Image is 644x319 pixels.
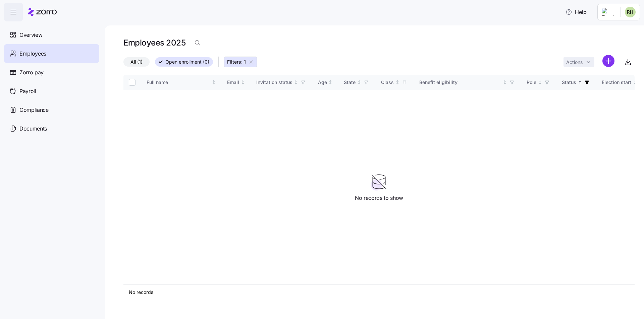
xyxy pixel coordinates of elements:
div: Email [227,79,239,86]
div: Not sorted [240,80,245,85]
a: Documents [4,119,99,138]
button: Actions [563,57,594,67]
div: Not sorted [357,80,362,85]
button: Help [560,5,592,19]
div: Not sorted [328,80,333,85]
div: Not sorted [633,80,637,85]
div: Age [318,79,327,86]
input: Select all records [129,79,136,86]
a: Zorro pay [4,63,99,82]
th: ClassNot sorted [376,75,414,90]
div: Not sorted [293,80,298,85]
div: Invitation status [256,79,292,86]
th: Election startNot sorted [596,75,643,90]
span: Actions [566,60,583,65]
a: Payroll [4,82,99,100]
span: Zorro pay [19,68,44,77]
div: Status [562,79,576,86]
th: Benefit eligibilityNot sorted [414,75,521,90]
span: Open enrollment (0) [165,58,209,66]
div: Not sorted [211,80,216,85]
span: Documents [19,125,47,133]
span: Compliance [19,106,49,114]
span: No records to show [355,194,403,202]
h1: Employees 2025 [123,37,185,48]
div: Full name [147,79,210,86]
span: Payroll [19,87,36,95]
span: All (1) [130,58,143,66]
div: No records [129,289,629,296]
th: StatusSorted ascending [556,75,596,90]
div: Class [381,79,394,86]
img: 9866fcb425cea38f43e255766a713f7f [625,7,636,17]
div: Not sorted [395,80,400,85]
div: Not sorted [502,80,507,85]
span: Employees [19,50,46,58]
span: Overview [19,31,42,39]
span: Help [566,8,587,16]
div: Role [527,79,536,86]
button: Filters: 1 [224,57,257,67]
th: EmailNot sorted [222,75,251,90]
th: AgeNot sorted [313,75,339,90]
div: Election start [602,79,631,86]
div: Not sorted [538,80,542,85]
div: State [344,79,356,86]
a: Employees [4,44,99,63]
th: StateNot sorted [338,75,376,90]
th: RoleNot sorted [521,75,556,90]
a: Compliance [4,100,99,119]
th: Invitation statusNot sorted [251,75,313,90]
a: Overview [4,25,99,44]
svg: add icon [602,55,614,67]
th: Full nameNot sorted [141,75,222,90]
span: Filters: 1 [227,59,246,65]
div: Sorted ascending [578,80,582,85]
div: Benefit eligibility [419,79,501,86]
img: Employer logo [602,8,615,16]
